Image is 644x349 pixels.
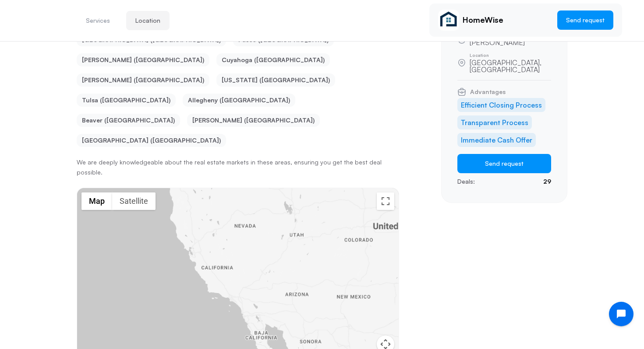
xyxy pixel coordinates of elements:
[457,177,475,186] p: Deals:
[77,114,180,127] li: Beaver ([GEOGRAPHIC_DATA])
[457,98,545,112] li: Efficient Closing Process
[438,10,459,31] img: Ken Csurilla
[77,11,119,30] button: Services
[77,53,209,66] li: [PERSON_NAME] ([GEOGRAPHIC_DATA])
[470,59,551,73] p: [GEOGRAPHIC_DATA], [GEOGRAPHIC_DATA]
[543,177,551,186] p: 29
[187,114,320,127] li: [PERSON_NAME] ([GEOGRAPHIC_DATA])
[470,53,551,57] p: Location
[216,73,335,87] li: [US_STATE] ([GEOGRAPHIC_DATA])
[126,11,170,30] button: Location
[377,192,394,210] button: Toggle fullscreen view
[77,73,209,87] li: [PERSON_NAME] ([GEOGRAPHIC_DATA])
[112,192,156,210] button: Show satellite imagery
[463,15,550,25] p: HomeWise
[457,115,532,129] li: Transparent Process
[470,89,506,95] span: Advantages
[216,53,330,66] li: Cuyahoga ([GEOGRAPHIC_DATA])
[557,10,613,30] button: Send request
[470,39,525,46] p: [PERSON_NAME]
[77,94,176,107] li: Tulsa ([GEOGRAPHIC_DATA])
[183,94,295,107] li: Allegheny ([GEOGRAPHIC_DATA])
[77,134,226,147] li: [GEOGRAPHIC_DATA] ([GEOGRAPHIC_DATA])
[81,192,112,210] button: Show street map
[77,157,399,177] p: We are deeply knowledgeable about the real estate markets in these areas, ensuring you get the be...
[457,154,551,173] button: Send request
[457,133,536,147] li: Immediate Cash Offer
